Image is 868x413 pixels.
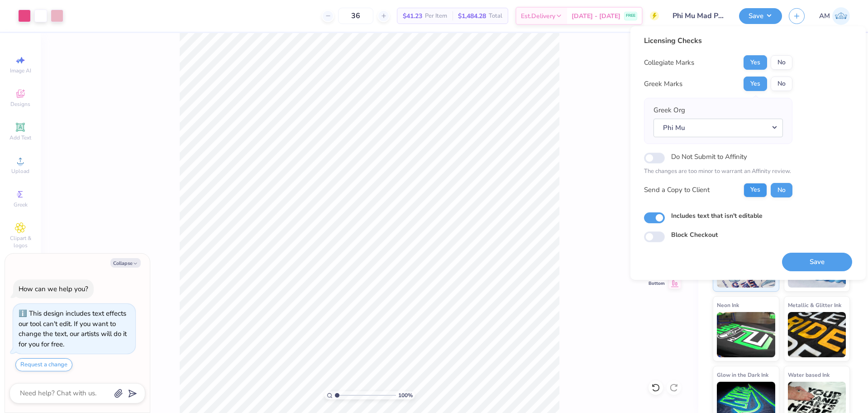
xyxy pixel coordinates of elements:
label: Do Not Submit to Affinity [671,151,747,163]
label: Greek Org [653,105,685,115]
span: Greek [14,201,28,208]
input: – – [338,8,373,24]
img: Metallic & Glitter Ink [788,312,846,357]
span: Upload [11,168,29,175]
img: Arvi Mikhail Parcero [832,7,850,25]
div: Greek Marks [644,79,682,89]
button: Phi Mu [653,119,783,137]
a: AM [819,7,850,25]
span: Designs [10,101,30,108]
button: No [771,55,792,70]
span: Neon Ink [717,300,739,310]
img: Neon Ink [717,312,775,357]
button: Save [739,8,782,24]
span: 100 % [398,391,413,399]
div: How can we help you? [19,284,88,293]
div: This design includes text effects our tool can't edit. If you want to change the text, our artist... [19,309,127,349]
span: Per Item [425,11,447,21]
span: $41.23 [403,11,422,21]
span: Clipart & logos [5,235,36,249]
div: Send a Copy to Client [644,185,710,195]
span: [DATE] - [DATE] [572,11,620,21]
div: Licensing Checks [644,35,792,46]
button: Request a change [15,358,72,371]
button: Yes [744,77,767,91]
label: Block Checkout [671,230,718,240]
button: No [771,183,792,197]
span: Image AI [10,67,31,74]
span: Total [489,11,502,21]
button: Save [782,253,852,271]
button: Collapse [110,258,141,268]
span: FREE [626,13,635,19]
label: Includes text that isn't editable [671,211,763,221]
span: Bottom [649,280,665,287]
div: Collegiate Marks [644,58,694,68]
span: AM [819,11,830,21]
input: Untitled Design [666,7,732,25]
button: No [771,77,792,91]
button: Yes [744,183,767,197]
span: Glow in the Dark Ink [717,370,768,379]
p: The changes are too minor to warrant an Affinity review. [644,167,792,176]
span: $1,484.28 [458,11,486,21]
span: Metallic & Glitter Ink [788,300,841,310]
button: Yes [744,55,767,70]
span: Add Text [10,134,31,141]
span: Water based Ink [788,370,830,379]
span: Est. Delivery [521,11,555,21]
